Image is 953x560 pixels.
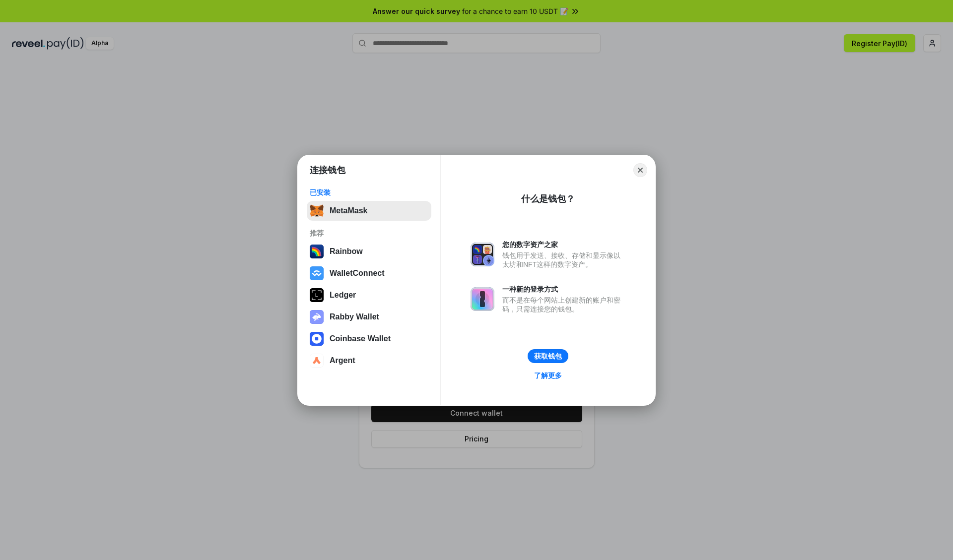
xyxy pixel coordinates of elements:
[330,312,379,321] div: Rabby Wallet
[310,204,324,218] img: svg+xml,%3Csvg%20fill%3D%22none%22%20height%3D%2233%22%20viewBox%3D%220%200%2035%2033%22%20width%...
[307,285,431,305] button: Ledger
[502,240,625,249] div: 您的数字资产之家
[310,354,324,368] img: svg+xml,%3Csvg%20width%3D%2228%22%20height%3D%2228%22%20viewBox%3D%220%200%2028%2028%22%20fill%3D...
[307,242,431,261] button: Rainbow
[307,307,431,327] button: Rabby Wallet
[330,269,385,278] div: WalletConnect
[471,243,494,266] img: svg+xml,%3Csvg%20xmlns%3D%22http%3A%2F%2Fwww.w3.org%2F2000%2Fsvg%22%20fill%3D%22none%22%20viewBox...
[310,245,324,258] img: svg+xml,%3Csvg%20width%3D%22120%22%20height%3D%22120%22%20viewBox%3D%220%200%20120%20120%22%20fil...
[471,287,494,311] img: svg+xml,%3Csvg%20xmlns%3D%22http%3A%2F%2Fwww.w3.org%2F2000%2Fsvg%22%20fill%3D%22none%22%20viewBox...
[307,351,431,371] button: Argent
[330,334,391,343] div: Coinbase Wallet
[330,247,363,256] div: Rainbow
[330,356,355,365] div: Argent
[534,352,562,361] div: 获取钱包
[528,349,568,363] button: 获取钱包
[633,163,647,177] button: Close
[307,329,431,349] button: Coinbase Wallet
[307,263,431,283] button: WalletConnect
[521,193,575,205] div: 什么是钱包？
[310,229,428,238] div: 推荐
[310,188,428,197] div: 已安装
[310,288,324,302] img: svg+xml,%3Csvg%20xmlns%3D%22http%3A%2F%2Fwww.w3.org%2F2000%2Fsvg%22%20width%3D%2228%22%20height%3...
[330,206,367,215] div: MetaMask
[502,251,625,269] div: 钱包用于发送、接收、存储和显示像以太坊和NFT这样的数字资产。
[502,285,625,294] div: 一种新的登录方式
[330,291,356,300] div: Ledger
[310,164,345,176] h1: 连接钱包
[310,266,324,280] img: svg+xml,%3Csvg%20width%3D%2228%22%20height%3D%2228%22%20viewBox%3D%220%200%2028%2028%22%20fill%3D...
[310,332,324,346] img: svg+xml,%3Csvg%20width%3D%2228%22%20height%3D%2228%22%20viewBox%3D%220%200%2028%2028%22%20fill%3D...
[534,371,562,380] div: 了解更多
[528,369,568,382] a: 了解更多
[307,201,431,221] button: MetaMask
[502,296,625,313] div: 而不是在每个网站上创建新的账户和密码，只需连接您的钱包。
[310,310,324,324] img: svg+xml,%3Csvg%20xmlns%3D%22http%3A%2F%2Fwww.w3.org%2F2000%2Fsvg%22%20fill%3D%22none%22%20viewBox...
